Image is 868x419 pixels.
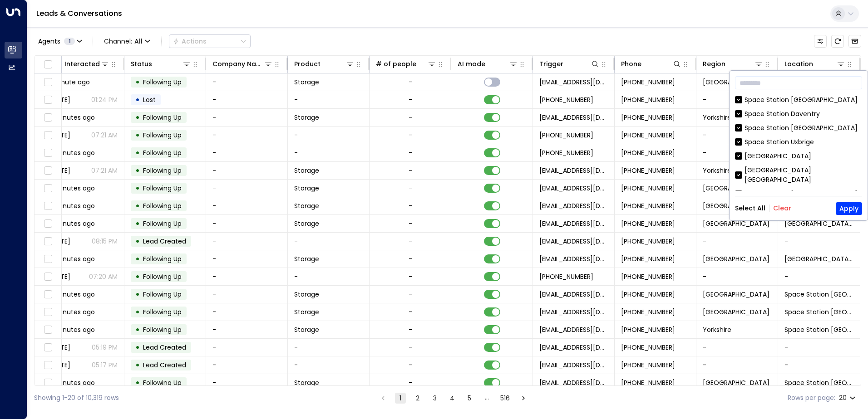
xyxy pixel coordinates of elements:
[143,219,182,228] span: Following Up
[135,74,140,90] div: •
[409,219,412,228] div: -
[92,343,118,352] p: 05:19 PM
[206,144,288,161] td: -
[703,378,769,387] span: Birmingham
[703,325,731,334] span: Yorkshire
[206,127,288,144] td: -
[91,95,118,104] p: 01:24 PM
[143,290,182,299] span: Following Up
[206,180,288,197] td: -
[409,166,412,175] div: -
[143,378,182,387] span: Following Up
[621,361,675,370] span: +447393607546
[696,356,778,374] td: -
[100,35,154,48] span: Channel:
[288,233,370,250] td: -
[745,189,858,199] div: Space Station [GEOGRAPHIC_DATA]
[143,184,182,193] span: Following Up
[831,35,844,48] span: Refresh
[621,325,675,334] span: +447393607546
[212,58,264,69] div: Company Name
[135,92,140,107] div: •
[206,321,288,338] td: -
[42,165,54,176] span: Toggle select row
[135,163,140,178] div: •
[409,78,412,87] div: -
[696,127,778,144] td: -
[42,307,54,318] span: Toggle select row
[703,254,769,263] span: Shropshire
[784,58,813,69] div: Location
[539,290,608,299] span: leads@space-station.co.uk
[735,137,862,147] div: Space Station Uxbrige
[539,219,608,228] span: leads@space-station.co.uk
[36,8,122,19] a: Leads & Conversations
[539,254,608,263] span: leads@space-station.co.uk
[784,325,853,334] span: Space Station Doncaster
[135,216,140,231] div: •
[409,184,412,193] div: -
[49,184,95,193] span: 2 minutes ago
[498,393,512,404] button: Go to page 516
[294,113,319,122] span: Storage
[49,254,95,263] span: 2 minutes ago
[621,343,675,352] span: +447393607546
[773,205,791,212] button: Clear
[206,374,288,391] td: -
[409,307,412,317] div: -
[143,148,182,157] span: Following Up
[621,272,675,281] span: +447873835779
[376,58,436,69] div: # of people
[409,113,412,122] div: -
[294,201,319,210] span: Storage
[294,58,321,69] div: Product
[206,303,288,321] td: -
[42,130,54,141] span: Toggle select row
[409,378,412,387] div: -
[49,307,95,317] span: 2 minutes ago
[539,361,608,370] span: leads@space-station.co.uk
[294,219,319,228] span: Storage
[409,201,412,210] div: -
[49,58,100,69] div: Last Interacted
[696,144,778,161] td: -
[409,325,412,334] div: -
[621,290,675,299] span: +447424556796
[135,340,140,355] div: •
[784,290,853,299] span: Space Station Chiswick
[143,307,182,317] span: Following Up
[621,254,675,263] span: +447873835779
[539,378,608,387] span: leads@space-station.co.uk
[135,251,140,267] div: •
[294,58,355,69] div: Product
[735,123,862,133] div: Space Station [GEOGRAPHIC_DATA]
[143,237,186,246] span: Lead Created
[42,183,54,194] span: Toggle select row
[409,272,412,281] div: -
[409,95,412,104] div: -
[42,147,54,159] span: Toggle select row
[135,304,140,320] div: •
[839,391,858,404] div: 20
[143,325,182,334] span: Following Up
[135,322,140,337] div: •
[49,325,95,334] span: 2 minutes ago
[206,215,288,232] td: -
[294,184,319,193] span: Storage
[429,393,440,404] button: Go to page 3
[539,325,608,334] span: leads@space-station.co.uk
[143,78,182,87] span: Following Up
[703,201,769,210] span: London
[206,268,288,285] td: -
[778,339,860,356] td: -
[49,290,95,299] span: 2 minutes ago
[745,123,858,133] div: Space Station [GEOGRAPHIC_DATA]
[735,109,862,119] div: Space Station Daventry
[621,78,675,87] span: +447711983559
[539,272,593,281] span: +447873835779
[294,166,319,175] span: Storage
[621,378,675,387] span: +447508293224
[288,339,370,356] td: -
[206,286,288,303] td: -
[409,343,412,352] div: -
